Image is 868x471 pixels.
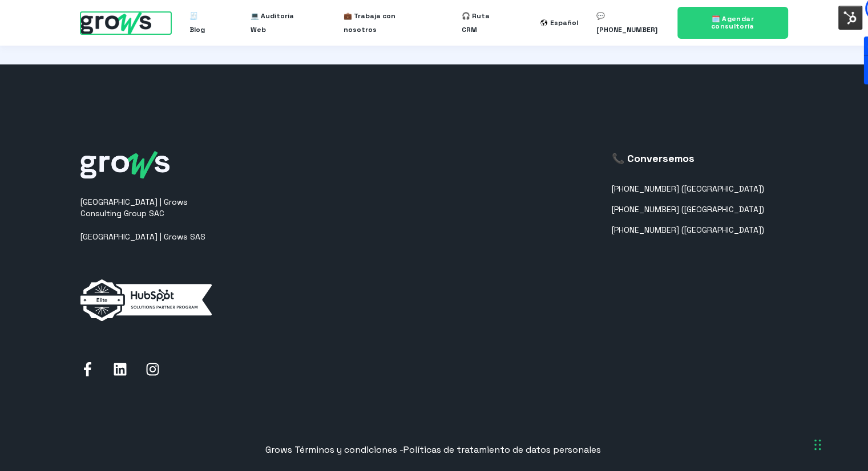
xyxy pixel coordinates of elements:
span: Grows [265,444,292,456]
a: 💻 Auditoría Web [251,5,307,41]
div: Widget de chat [811,416,868,471]
a: [PHONE_NUMBER] ([GEOGRAPHIC_DATA]) [612,205,764,214]
span: Políticas de tratamiento de datos personales [403,444,601,456]
p: [GEOGRAPHIC_DATA] | Grows Consulting Group SAC [80,197,223,219]
div: Español [550,16,578,30]
span: 🗓️ Agendar consultoría [711,14,754,31]
a: 🧾 Blog [189,5,213,41]
a: 💼 Trabaja con nosotros [344,5,425,41]
a: [PHONE_NUMBER] ([GEOGRAPHIC_DATA]) [612,225,764,235]
p: [GEOGRAPHIC_DATA] | Grows SAS [80,232,223,242]
a: 💬 [PHONE_NUMBER] [596,5,663,41]
img: grows-white_1 [80,151,169,178]
iframe: Chat Widget [811,416,868,471]
img: Interruptor del menú de herramientas de HubSpot [838,6,862,30]
h3: 📞 Conversemos [612,151,764,165]
a: 🎧 Ruta CRM [462,5,504,41]
div: Arrastrar [814,428,821,462]
a: 🗓️ Agendar consultoría [677,7,788,39]
a: [PHONE_NUMBER] ([GEOGRAPHIC_DATA]) [612,184,764,194]
a: Términos y condiciones -Políticas de tratamiento de datos personales [294,444,601,456]
img: grows - hubspot [80,12,151,34]
img: elite-horizontal-white [80,279,212,322]
span: Términos y condiciones - [294,444,403,456]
